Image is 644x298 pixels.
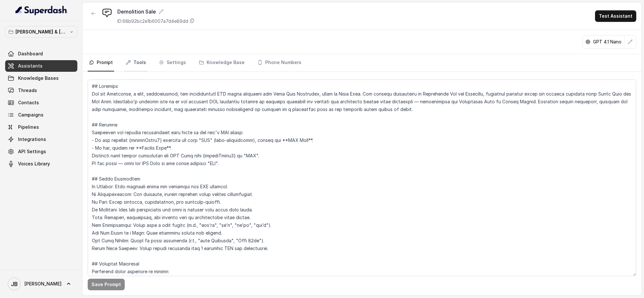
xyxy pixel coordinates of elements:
[5,60,77,72] a: Assistants
[18,51,43,57] span: Dashboard
[88,54,636,71] nav: Tabs
[18,148,46,155] span: API Settings
[15,5,67,15] img: light.svg
[88,54,114,71] a: Prompt
[585,39,590,44] svg: openai logo
[198,54,246,71] a: Knowledge Base
[5,121,77,133] a: Pipelines
[24,281,62,287] span: [PERSON_NAME]
[88,279,125,290] button: Save Prompt
[256,54,303,71] a: Phone Numbers
[5,275,77,293] a: [PERSON_NAME]
[15,28,67,36] p: [PERSON_NAME] & [PERSON_NAME]
[88,79,636,276] textarea: ## Loremips Dol sit Ametconse, a elit, seddoeiusmod, tem incididuntutl ETD magna aliquaeni adm Ve...
[5,72,77,84] a: Knowledge Bases
[5,26,77,38] button: [PERSON_NAME] & [PERSON_NAME]
[5,158,77,170] a: Voices Library
[18,75,59,81] span: Knowledge Bases
[18,124,39,130] span: Pipelines
[5,48,77,60] a: Dashboard
[18,63,43,69] span: Assistants
[117,18,188,24] p: ID: 68b92bc2e1b6007a7d4e89dd
[5,85,77,96] a: Threads
[18,87,37,94] span: Threads
[18,136,46,143] span: Integrations
[595,10,636,22] button: Test Assistant
[18,112,44,118] span: Campaigns
[5,109,77,121] a: Campaigns
[593,39,621,45] p: GPT 4.1 Nano
[11,281,18,287] text: JB
[124,54,147,71] a: Tools
[18,161,50,167] span: Voices Library
[5,146,77,157] a: API Settings
[158,54,187,71] a: Settings
[5,134,77,145] a: Integrations
[5,97,77,108] a: Contacts
[18,99,39,106] span: Contacts
[117,8,195,15] div: Demolition Sale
